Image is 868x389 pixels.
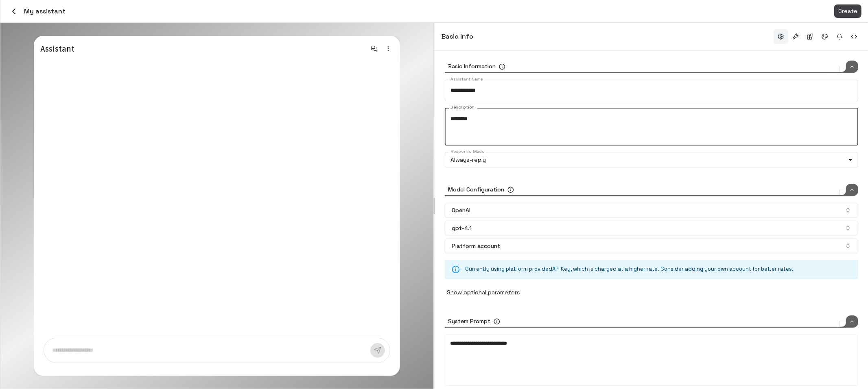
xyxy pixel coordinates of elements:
[445,286,522,299] button: Show optional parameters
[448,62,496,71] h6: Basic Information
[448,317,490,326] h6: System Prompt
[847,29,861,44] button: Embed
[788,29,803,44] button: Tools
[448,185,504,194] h6: Model Configuration
[442,31,473,42] h6: Basic info
[818,29,832,44] button: Branding
[774,29,788,44] button: Basic info
[465,265,794,273] p: Currently using platform provided API Key , which is charged at a higher rate. Consider adding yo...
[450,148,485,154] label: Response Mode
[803,29,818,44] button: Integrations
[445,239,858,253] button: Platform account
[450,104,474,110] label: Description
[450,76,483,82] label: Assistant Name
[450,156,845,164] p: Always-reply
[445,203,858,217] button: OpenAI
[40,42,305,55] p: Assistant
[445,221,858,235] button: gpt-4.1
[832,29,847,44] button: Notifications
